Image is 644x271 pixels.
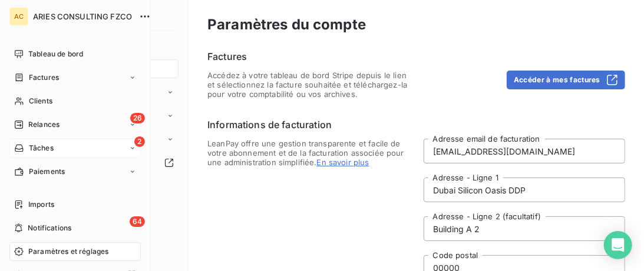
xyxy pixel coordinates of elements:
[9,195,141,214] a: Imports
[207,14,625,35] h3: Paramètres du compte
[207,118,625,132] h6: Informations de facturation
[28,199,54,210] span: Imports
[9,7,28,26] div: AC
[28,223,71,233] span: Notifications
[28,49,83,59] span: Tableau de bord
[28,119,60,130] span: Relances
[9,242,141,261] a: Paramètres et réglages
[134,136,145,147] span: 2
[28,246,108,257] span: Paramètres et réglages
[9,45,141,63] a: Tableau de bord
[130,113,145,123] span: 26
[424,139,626,163] input: placeholder
[9,162,141,181] a: Paiements
[9,68,141,87] a: Factures
[9,139,141,158] a: 2Tâches
[33,12,132,21] span: ARIES CONSULTING FZCO
[317,158,369,167] span: En savoir plus
[207,71,409,99] span: Accédez à votre tableau de bord Stripe depuis le lien et sélectionnez la facture souhaitée et tél...
[29,166,65,177] span: Paiements
[207,49,625,63] h6: Factures
[604,231,632,259] div: Open Intercom Messenger
[9,115,141,134] a: 26Relances
[507,71,625,89] button: Accéder à mes factures
[424,178,626,202] input: placeholder
[29,96,52,106] span: Clients
[424,216,626,241] input: placeholder
[130,216,145,227] span: 64
[29,143,54,153] span: Tâches
[9,92,141,111] a: Clients
[29,72,59,83] span: Factures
